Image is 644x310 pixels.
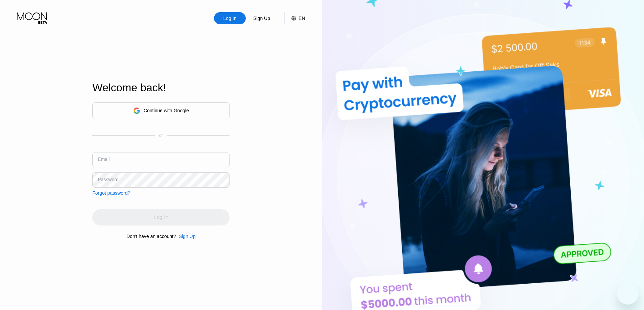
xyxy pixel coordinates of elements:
[253,15,271,22] div: Sign Up
[126,234,176,239] div: Don't have an account?
[92,190,130,196] div: Forgot password?
[299,16,305,21] div: EN
[176,234,196,239] div: Sign Up
[617,283,639,305] iframe: Кнопка запуска окна обмена сообщениями
[284,12,305,24] div: EN
[223,15,237,22] div: Log In
[179,234,196,239] div: Sign Up
[144,108,189,113] div: Continue with Google
[92,102,230,119] div: Continue with Google
[98,177,118,182] div: Password
[214,12,246,24] div: Log In
[98,157,110,162] div: Email
[159,133,163,138] div: or
[92,81,230,94] div: Welcome back!
[246,12,278,24] div: Sign Up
